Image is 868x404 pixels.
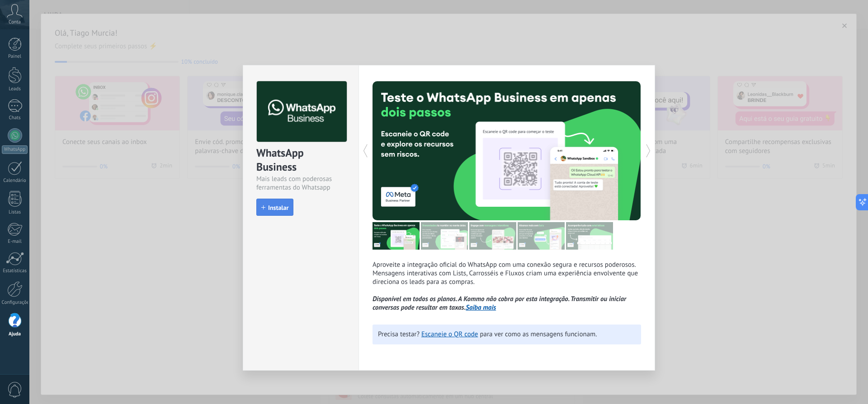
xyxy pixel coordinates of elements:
[373,222,420,250] img: tour_image_af96a8ccf0f3a66e7f08a429c7d28073.png
[469,222,516,250] img: tour_image_87c31d5c6b42496d4b4f28fbf9d49d2b.png
[2,300,28,306] div: Configurações
[2,145,28,154] div: WhatsApp
[373,295,626,312] i: Disponível em todos os planos. A Kommo não cobra por esta integração. Transmitir ou iniciar conve...
[421,222,468,250] img: tour_image_6cf6297515b104f916d063e49aae351c.png
[2,239,28,245] div: E-mail
[9,19,21,25] span: Conta
[256,199,293,216] button: Instalar
[257,81,347,142] img: logo_main.png
[268,204,288,211] span: Instalar
[480,330,597,339] span: para ver como as mensagens funcionam.
[2,86,28,92] div: Leads
[566,222,613,250] img: tour_image_46dcd16e2670e67c1b8e928eefbdcce9.png
[421,330,478,339] a: Escaneie o QR code
[518,222,565,250] img: tour_image_58a1c38c4dee0ce492f4b60cdcddf18a.png
[466,303,496,312] a: Saiba mais
[373,260,641,312] p: Aproveite a integração oficial do WhatsApp com uma conexão segura e recursos poderosos. Mensagens...
[256,175,345,192] div: Mais leads com poderosas ferramentas do Whatsapp
[2,209,28,215] div: Listas
[378,330,420,339] span: Precisa testar?
[2,115,28,121] div: Chats
[2,178,28,184] div: Calendário
[2,54,28,60] div: Painel
[2,268,28,274] div: Estatísticas
[2,331,28,337] div: Ajuda
[256,146,345,175] div: WhatsApp Business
